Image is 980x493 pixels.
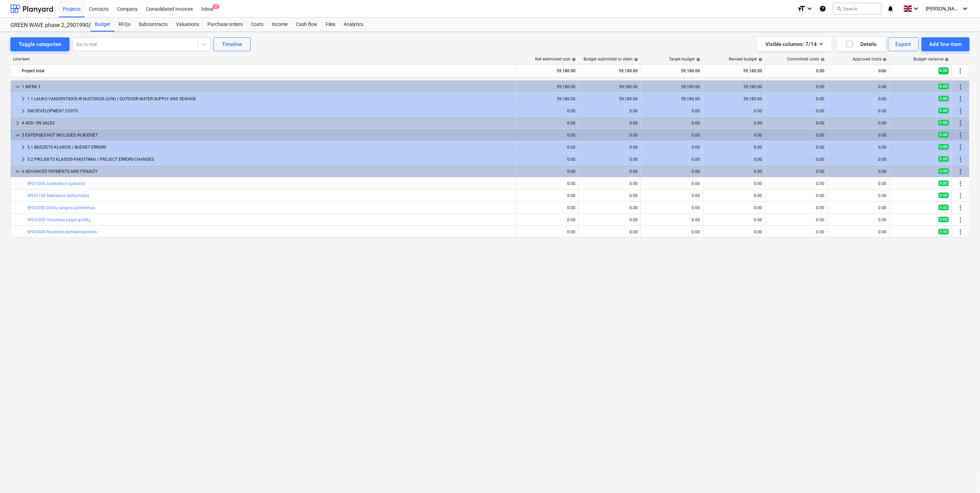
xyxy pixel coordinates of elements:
[706,65,762,76] div: 59,180.00
[939,144,949,150] span: 0.00
[830,84,887,89] div: 0.00
[222,40,242,49] div: Timeline
[91,18,114,31] a: Budget
[570,57,576,62] span: help
[830,145,887,150] div: 0.00
[797,4,805,13] i: format_size
[644,109,700,113] div: 0.00
[706,84,762,89] div: 59,180.00
[213,37,251,51] button: Timeline
[787,57,825,62] div: Committed costs
[581,157,638,162] div: 0.00
[830,169,887,174] div: 0.00
[944,57,949,62] span: help
[519,217,576,222] div: 0.00
[519,193,576,198] div: 0.00
[757,37,832,51] button: Visible columns:7/14
[819,57,825,62] span: help
[27,142,513,153] div: 5.1 BIUDŽETO KLAIDOS / BUDGET ERRORS
[956,204,965,212] span: More actions
[172,18,203,31] div: Valuations
[644,84,700,89] div: 59,180.00
[213,4,220,9] span: 2
[768,65,824,76] div: 0.00
[956,107,965,115] span: More actions
[956,83,965,91] span: More actions
[830,133,887,138] div: 0.00
[922,37,970,51] button: Add line-item
[833,3,881,15] button: Search
[535,57,576,62] div: Net estimated cost
[27,154,513,165] div: 5.2 PROJEKTO KLAIDOS-PAKEITIMAI / PROJECT ERRORS-CHANGES
[268,18,292,31] a: Income
[768,157,824,162] div: 0.00
[830,96,887,101] div: 0.00
[706,193,762,198] div: 0.00
[22,130,513,141] div: 5 EXPENSES NOT INCLUDED IN BUDGET
[27,105,513,117] div: DM DEVELOPMENT COSTS
[912,4,921,13] i: keyboard_arrow_down
[519,84,576,89] div: 59,180.00
[519,65,576,76] div: 59,180.00
[581,217,638,222] div: 0.00
[939,67,949,74] span: 0.00
[10,57,517,62] div: Line-item
[581,230,638,234] div: 0.00
[846,40,877,49] div: Details
[956,167,965,176] span: More actions
[768,181,824,186] div: 0.00
[203,18,247,31] a: Purchase orders
[339,18,367,31] a: Analytics
[644,205,700,210] div: 0.00
[27,205,95,210] a: W932200 Darbų saugos pažeidimas
[644,169,700,174] div: 0.00
[830,121,887,125] div: 0.00
[13,83,22,91] span: keyboard_arrow_down
[114,18,134,31] a: RFQs
[13,167,22,176] span: keyboard_arrow_down
[695,57,700,62] span: help
[956,131,965,139] span: More actions
[945,460,980,493] div: Chat Widget
[768,121,824,125] div: 0.00
[581,133,638,138] div: 0.00
[22,118,513,129] div: 4 ADD- ON SALES
[939,108,949,113] span: 0.00
[837,37,885,51] button: Details
[729,57,763,62] div: Revised budget
[519,96,576,101] div: 59,180.00
[852,57,887,62] div: Approved costs
[939,168,949,174] span: 0.00
[519,230,576,234] div: 0.00
[581,84,638,89] div: 59,180.00
[27,230,97,234] a: W932400 Nuostolių kompensavimas
[768,193,824,198] div: 0.00
[644,230,700,234] div: 0.00
[134,18,172,31] a: Subcontracts
[768,84,824,89] div: 0.00
[581,205,638,210] div: 0.00
[768,217,824,222] div: 0.00
[939,205,949,210] span: 0.00
[926,6,961,11] span: [PERSON_NAME]
[766,40,823,49] div: Visible columns : 7/14
[581,181,638,186] div: 0.00
[706,145,762,150] div: 0.00
[956,143,965,151] span: More actions
[939,156,949,162] span: 0.00
[19,95,27,103] span: keyboard_arrow_right
[939,84,949,89] span: 0.00
[581,96,638,101] div: 59,180.00
[519,205,576,210] div: 0.00
[956,67,965,75] span: More actions
[584,57,638,62] div: Budget submitted to client
[956,216,965,224] span: More actions
[10,22,82,29] div: GREEN WAVE phase 2_2901990/2901996/2901997
[706,109,762,113] div: 0.00
[706,96,762,101] div: 59,180.00
[644,181,700,186] div: 0.00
